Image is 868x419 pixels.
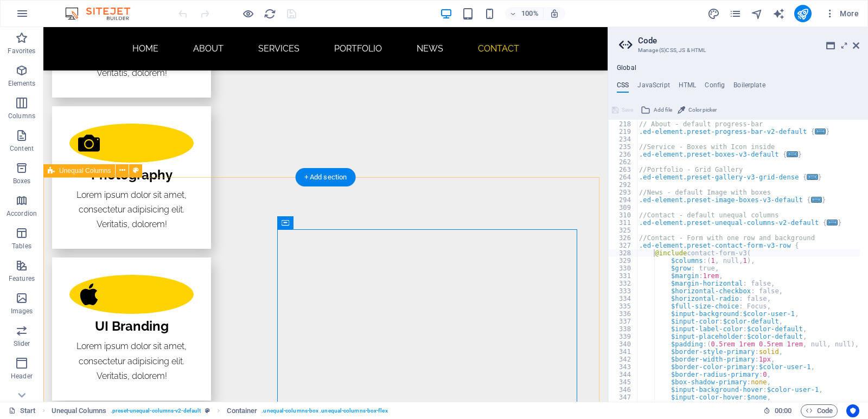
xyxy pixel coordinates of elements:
div: 219 [609,128,638,136]
div: 330 [609,265,638,272]
span: Code [806,404,833,417]
h4: JavaScript [637,81,669,93]
h4: HTML [679,81,697,93]
a: Click to cancel selection. Double-click to open Pages [9,404,36,417]
div: 234 [609,136,638,143]
span: 00 00 [775,404,792,417]
div: 327 [609,242,638,249]
div: 343 [609,363,638,371]
div: + Add section [296,168,356,186]
h2: Code [638,36,859,46]
div: 293 [609,189,638,196]
p: Tables [12,242,31,250]
p: Images [11,307,33,315]
div: 328 [609,249,638,257]
h3: Manage (S)CSS, JS & HTML [638,46,838,55]
p: Features [9,274,35,283]
div: 218 [609,120,638,128]
div: 346 [609,386,638,394]
span: Unequal Columns [59,167,111,174]
i: On resize automatically adjust zoom level to fit chosen device. [550,9,559,18]
div: 338 [609,325,638,333]
i: Reload page [264,8,276,20]
div: 235 [609,143,638,151]
p: Favorites [8,47,35,55]
div: 311 [609,219,638,227]
button: Code [801,404,838,417]
div: 342 [609,356,638,363]
div: 294 [609,196,638,204]
span: ... [787,151,798,157]
button: More [820,5,863,22]
div: 339 [609,333,638,340]
span: . preset-unequal-columns-v2-default [111,404,201,417]
div: 310 [609,211,638,219]
div: 309 [609,204,638,211]
i: Pages (Ctrl+Alt+S) [729,8,742,20]
button: navigator [751,7,764,20]
span: More [825,8,859,19]
div: 292 [609,181,638,189]
div: 331 [609,272,638,280]
div: 329 [609,257,638,265]
div: 325 [609,227,638,234]
i: Navigator [751,8,763,20]
h6: Session time [763,404,792,417]
div: 348 [609,401,638,409]
h4: CSS [617,81,629,93]
button: design [707,7,720,20]
span: ... [807,174,818,180]
div: 345 [609,378,638,386]
i: Design (Ctrl+Alt+Y) [707,8,720,20]
div: 340 [609,340,638,348]
div: 336 [609,310,638,318]
div: 332 [609,280,638,287]
p: Content [10,144,34,153]
span: Click to select. Double-click to edit [227,404,257,417]
p: Columns [8,112,35,120]
h4: Global [617,64,636,73]
img: Editor Logo [62,7,144,20]
button: publish [794,5,812,22]
p: Elements [8,79,36,88]
div: 344 [609,371,638,378]
div: 341 [609,348,638,356]
button: Add file [639,104,674,117]
button: text_generator [773,7,786,20]
div: 347 [609,394,638,401]
div: 262 [609,158,638,166]
button: pages [729,7,742,20]
span: Click to select. Double-click to edit [52,404,106,417]
i: AI Writer [773,8,785,20]
span: Color picker [688,104,717,117]
div: 337 [609,318,638,325]
i: This element is a customizable preset [205,408,210,414]
h4: Config [705,81,725,93]
div: 236 [609,151,638,158]
span: ... [815,128,826,134]
i: Publish [796,8,809,20]
span: ... [827,220,838,225]
p: Boxes [13,177,31,185]
span: ... [811,197,822,203]
span: Add file [654,104,672,117]
p: Header [11,372,33,381]
p: Accordion [7,209,37,218]
button: 100% [505,7,544,20]
button: Usercentrics [846,404,859,417]
span: : [782,407,784,415]
p: Slider [14,339,30,348]
div: 333 [609,287,638,295]
nav: breadcrumb [52,404,388,417]
button: Click here to leave preview mode and continue editing [241,7,254,20]
span: . unequal-columns-box .unequal-columns-box-flex [261,404,387,417]
div: 334 [609,295,638,302]
button: reload [263,7,276,20]
div: 335 [609,302,638,310]
button: Color picker [676,104,718,117]
h4: Boilerplate [733,81,765,93]
div: 263 [609,166,638,173]
div: 264 [609,173,638,181]
div: 326 [609,234,638,242]
h6: 100% [521,7,539,20]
